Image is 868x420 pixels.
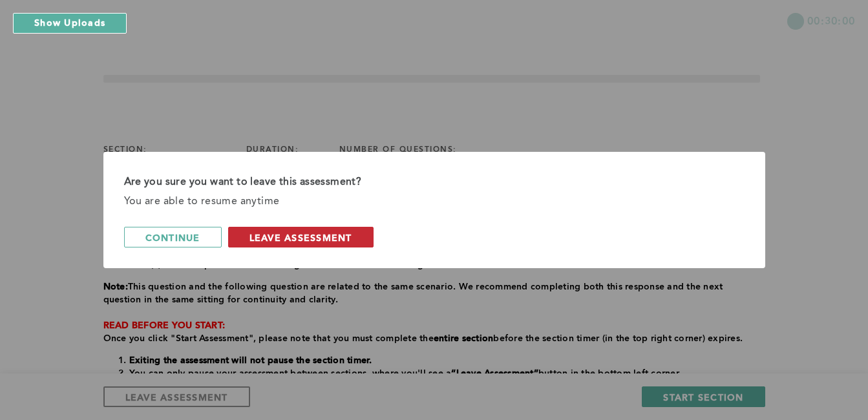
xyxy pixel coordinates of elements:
[228,227,374,247] button: leave assessment
[124,227,222,247] button: continue
[124,173,745,192] div: Are you sure you want to leave this assessment?
[124,192,745,211] div: You are able to resume anytime
[13,13,127,34] button: Show Uploads
[249,231,352,244] span: leave assessment
[145,231,200,244] span: continue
